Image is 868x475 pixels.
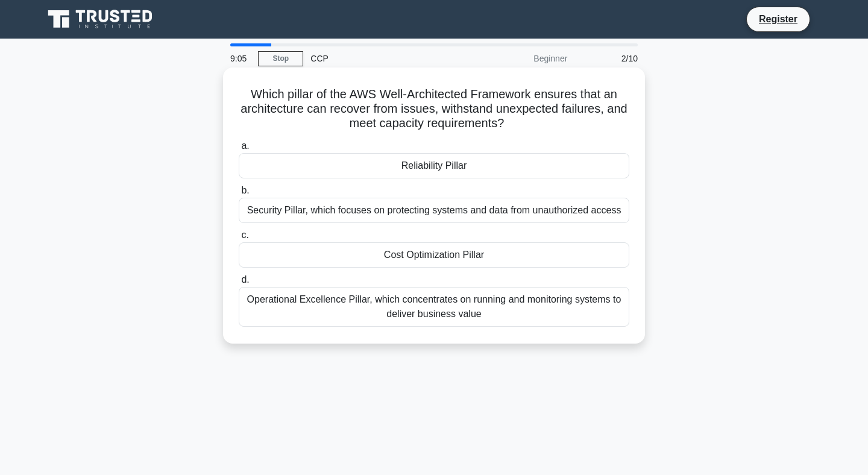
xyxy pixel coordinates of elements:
[752,11,805,27] a: Register
[241,274,249,285] span: d.
[574,46,645,71] div: 2/10
[241,185,249,195] span: b.
[239,153,629,178] div: Reliability Pillar
[239,287,629,327] div: Operational Excellence Pillar, which concentrates on running and monitoring systems to deliver bu...
[223,46,258,71] div: 9:05
[239,198,629,223] div: Security Pillar, which focuses on protecting systems and data from unauthorized access
[469,46,574,71] div: Beginner
[303,46,469,71] div: CCP
[237,87,631,131] h5: Which pillar of the AWS Well-Architected Framework ensures that an architecture can recover from ...
[241,230,248,240] span: c.
[241,140,249,151] span: a.
[258,51,303,66] a: Stop
[239,242,629,268] div: Cost Optimization Pillar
